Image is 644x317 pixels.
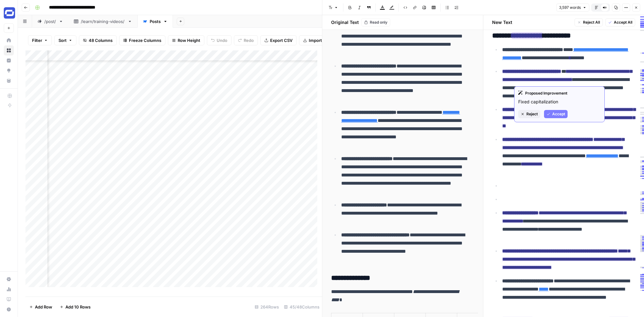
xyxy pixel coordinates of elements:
[28,35,52,45] button: Filter
[260,35,297,45] button: Export CSV
[518,110,540,118] button: Reject
[4,76,14,86] a: Your Data
[217,37,227,43] span: Undo
[137,15,173,28] a: Posts
[544,110,568,118] button: Accept
[252,302,281,312] div: 264 Rows
[327,19,359,26] h2: Original Text
[32,15,69,28] a: /post/
[32,37,42,43] span: Filter
[4,274,14,284] a: Settings
[44,18,56,25] div: /post/
[370,20,387,25] span: Read only
[552,111,565,117] span: Accept
[81,18,125,25] div: /learn/training-videos/
[518,90,601,96] div: Proposed Improvement
[575,18,603,26] button: Reject All
[4,304,14,314] button: Help + Support
[79,35,117,45] button: 48 Columns
[25,302,56,312] button: Add Row
[119,35,165,45] button: Freeze Columns
[4,66,14,76] a: Opportunities
[89,37,113,43] span: 48 Columns
[559,5,581,10] span: 3,597 words
[556,3,589,12] button: 3,597 words
[4,284,14,294] a: Usage
[614,20,632,25] span: Accept All
[54,35,76,45] button: Sort
[518,99,601,105] p: Fixed capitalization
[65,304,91,310] span: Add 10 Rows
[270,37,292,43] span: Export CSV
[4,294,14,304] a: Learning Hub
[4,35,14,45] a: Home
[4,45,14,55] a: Browse
[4,5,14,21] button: Workspace: Synthesia
[56,302,94,312] button: Add 10 Rows
[299,35,336,45] button: Import CSV
[150,18,161,25] div: Posts
[178,37,200,43] span: Row Height
[281,302,322,312] div: 45/48 Columns
[69,15,137,28] a: /learn/training-videos/
[4,7,15,19] img: Synthesia Logo
[309,37,331,43] span: Import CSV
[605,18,635,26] button: Accept All
[583,20,600,25] span: Reject All
[244,37,254,43] span: Redo
[35,304,52,310] span: Add Row
[4,55,14,66] a: Insights
[58,37,67,43] span: Sort
[492,19,512,26] h2: New Text
[234,35,258,45] button: Redo
[526,111,538,117] span: Reject
[129,37,161,43] span: Freeze Columns
[207,35,231,45] button: Undo
[168,35,204,45] button: Row Height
